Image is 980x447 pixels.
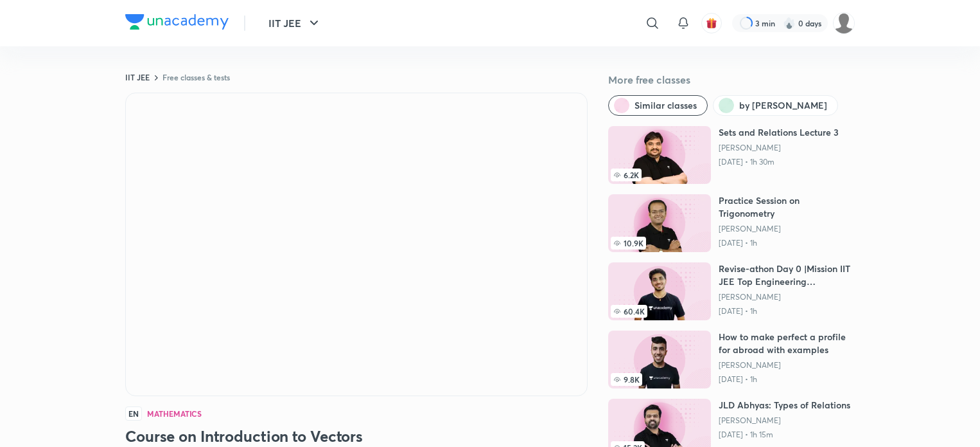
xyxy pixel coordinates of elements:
iframe: Class [126,93,587,396]
img: streak [783,17,796,30]
p: [DATE] • 1h 15m [719,430,850,440]
h5: More free classes [608,72,855,87]
h6: How to make perfect a profile for abroad with examples [719,331,855,356]
img: Company Logo [125,14,229,30]
span: by Vikas Gupta [739,99,827,112]
span: 10.9K [611,237,646,250]
span: EN [125,406,142,421]
p: [DATE] • 1h 30m [719,157,839,167]
h6: Sets and Relations Lecture 3 [719,126,839,139]
span: 9.8K [611,373,642,386]
a: IIT JEE [125,72,150,82]
p: [DATE] • 1h [719,374,855,385]
h4: Mathematics [147,410,202,417]
h3: Course on Introduction to Vectors [125,426,588,446]
a: [PERSON_NAME] [719,415,850,426]
a: Company Logo [125,14,229,33]
button: IIT JEE [261,10,329,36]
span: 60.4K [611,305,647,318]
a: [PERSON_NAME] [719,143,839,153]
button: avatar [701,13,722,33]
h6: JLD Abhyas: Types of Relations [719,399,850,412]
h6: Revise-athon Day 0 |Mission IIT JEE Top Engineering colleges|Placement [719,262,855,288]
span: 6.2K [611,169,642,181]
img: Tarun Kumar [833,12,855,34]
button: Similar classes [608,95,708,116]
h6: Practice Session on Trigonometry [719,194,855,220]
img: avatar [706,17,717,29]
a: [PERSON_NAME] [719,224,855,234]
button: by Vikas Gupta [713,95,838,116]
a: Free classes & tests [162,72,230,82]
span: Similar classes [634,99,697,112]
p: [DATE] • 1h [719,306,855,316]
a: [PERSON_NAME] [719,360,855,370]
a: [PERSON_NAME] [719,292,855,302]
p: [DATE] • 1h [719,238,855,248]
